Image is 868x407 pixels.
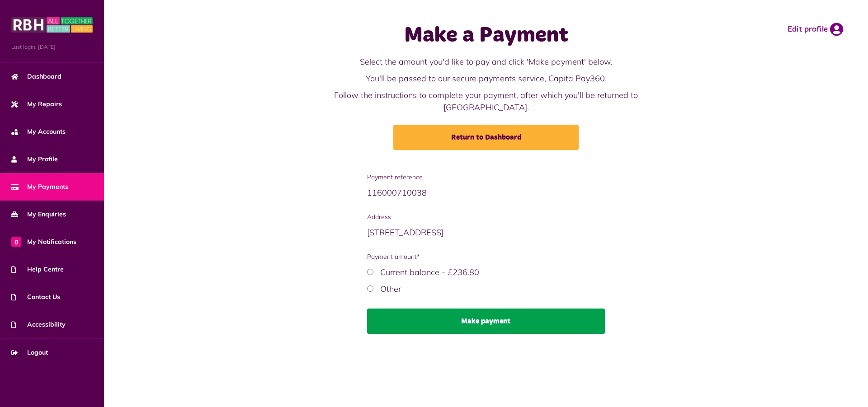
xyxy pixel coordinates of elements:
[11,127,66,136] span: My Accounts
[788,23,843,36] a: Edit profile
[305,23,667,49] h1: Make a Payment
[305,72,667,84] p: You'll be passed to our secure payments service, Capita Pay360.
[367,227,443,238] span: [STREET_ADDRESS]
[393,125,579,150] a: Return to Dashboard
[380,284,401,294] label: Other
[11,182,68,192] span: My Payments
[11,210,66,219] span: My Enquiries
[367,309,605,334] button: Make payment
[11,320,66,329] span: Accessibility
[11,237,21,247] span: 0
[11,72,61,81] span: Dashboard
[367,212,605,222] span: Address
[380,267,479,277] label: Current balance - £236.80
[11,237,76,247] span: My Notifications
[11,43,93,51] span: Last login: [DATE]
[367,252,605,262] span: Payment amount*
[11,292,60,302] span: Contact Us
[11,348,48,357] span: Logout
[11,265,64,274] span: Help Centre
[11,99,62,109] span: My Repairs
[11,154,58,164] span: My Profile
[305,56,667,68] p: Select the amount you'd like to pay and click 'Make payment' below.
[367,187,427,198] span: 116000710038
[305,89,667,113] p: Follow the instructions to complete your payment, after which you'll be returned to [GEOGRAPHIC_D...
[11,16,93,34] img: MyRBH
[367,173,605,182] span: Payment reference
